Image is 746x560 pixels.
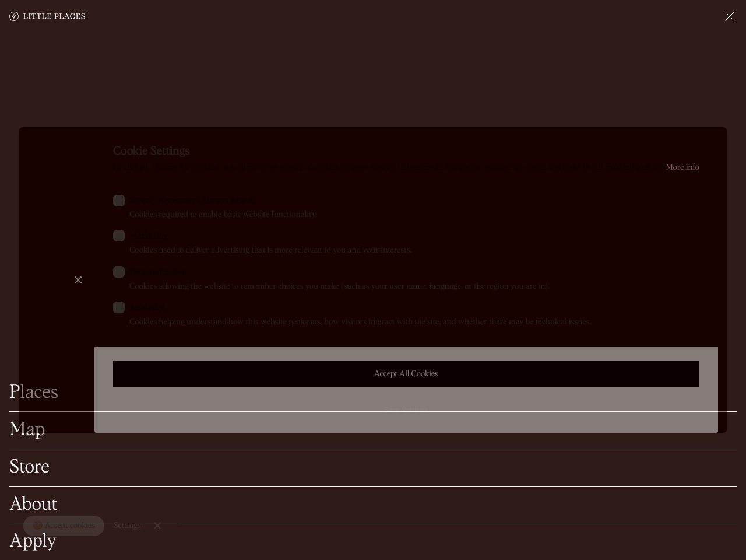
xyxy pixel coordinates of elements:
[129,267,187,279] span: Personalization
[129,245,699,257] div: Cookies used to deliver advertising that is more relevant to you and your interests.
[66,268,90,292] a: Close Cookie Preference Manager
[125,370,687,378] div: Accept All Cookies
[113,406,699,414] div: Save Settings
[129,230,168,243] span: Marketing
[113,361,699,387] a: Accept All Cookies
[113,174,699,416] form: ck-form
[129,209,699,221] div: Cookies required to enable basic website functionality.
[113,397,699,423] a: Save Settings
[113,162,699,174] div: By clicking “Accept All Cookies”, you agree to the storing of cookies on your device to enhance s...
[129,195,699,207] div: Strictly Necessary (Always Active)
[129,317,699,328] div: Cookies helping understand how this website performs, how visitors interact with the site, and wh...
[129,302,164,314] span: Analytics
[129,281,699,293] div: Cookies allowing the website to remember choices you make (such as your user name, language, or t...
[666,163,699,171] a: More info
[113,143,699,160] div: Cookie Settings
